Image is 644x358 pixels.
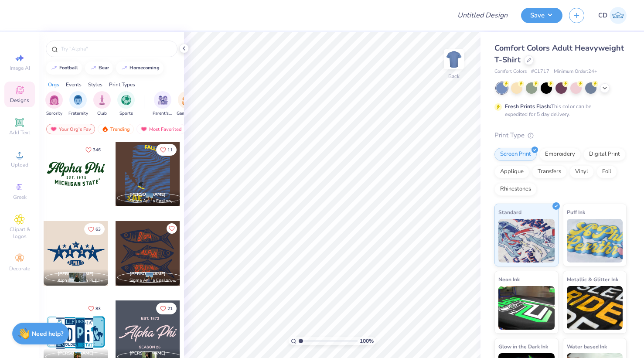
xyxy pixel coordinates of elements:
img: Sorority Image [49,95,59,105]
button: filter button [68,91,88,117]
div: Back [448,72,460,80]
div: filter for Parent's Weekend [153,91,173,117]
span: Sorority [46,110,62,117]
button: Like [84,303,105,314]
div: filter for Game Day [177,91,197,117]
div: filter for Sports [117,91,135,117]
button: Like [156,144,177,156]
span: Comfort Colors Adult Heavyweight T-Shirt [494,43,624,65]
span: [PERSON_NAME] [58,350,94,356]
strong: Need help? [32,330,63,338]
span: Minimum Order: 24 + [554,68,597,75]
button: filter button [93,91,111,117]
img: Sports Image [121,95,131,105]
div: Trending [98,124,134,134]
span: 11 [167,148,173,152]
span: [PERSON_NAME] [129,271,166,277]
div: Screen Print [494,148,537,161]
img: most_fav.gif [50,126,57,132]
button: Like [167,223,177,234]
img: trend_line.gif [90,65,97,71]
div: filter for Club [93,91,111,117]
div: Print Type [494,130,627,140]
div: homecoming [129,65,160,70]
span: Designs [10,97,29,104]
button: Like [156,303,177,314]
img: Puff Ink [567,219,623,263]
img: Neon Ink [498,286,555,330]
div: Applique [494,165,529,178]
div: Your Org's Fav [46,124,95,134]
span: Glow in the Dark Ink [498,342,548,351]
div: football [59,65,78,70]
span: # C1717 [531,68,549,75]
button: Save [521,8,562,23]
span: Sigma Alpha Epsilon, [GEOGRAPHIC_DATA][US_STATE] [129,198,177,205]
a: CD [598,7,627,24]
span: Neon Ink [498,275,520,284]
button: Like [82,144,105,156]
img: trend_line.gif [121,65,128,71]
img: Game Day Image [182,95,192,105]
img: Crishel Dayo Isa [610,7,627,24]
button: filter button [177,91,197,117]
span: Image AI [10,65,30,72]
div: Events [66,81,82,89]
button: homecoming [116,61,164,75]
span: Water based Ink [567,342,607,351]
span: 83 [95,307,101,311]
input: Try "Alpha" [60,44,172,53]
span: Sports [119,110,133,117]
span: Clipart & logos [4,226,35,240]
img: Club Image [97,95,107,105]
button: filter button [153,91,173,117]
span: Alpha Omicron Pi, [US_STATE] A&M University [58,277,105,284]
div: Most Favorited [136,124,186,134]
span: 21 [167,307,173,311]
span: Metallic & Glitter Ink [567,275,618,284]
button: bear [85,61,113,75]
button: filter button [117,91,135,117]
span: 63 [95,227,101,232]
strong: Fresh Prints Flash: [505,103,551,110]
span: Game Day [177,110,197,117]
button: football [46,61,82,75]
div: Orgs [48,81,59,89]
span: 346 [93,148,101,152]
span: Puff Ink [567,208,585,217]
span: Standard [498,208,521,217]
div: bear [99,65,109,70]
span: Greek [13,194,27,201]
img: trend_line.gif [51,65,58,71]
span: Add Text [9,129,30,136]
span: [PERSON_NAME] [129,350,166,356]
span: 100 % [360,337,374,345]
img: Back [445,51,463,68]
span: Sigma Alpha Epsilon, [GEOGRAPHIC_DATA][US_STATE] [129,277,177,284]
input: Untitled Design [450,7,515,24]
div: filter for Fraternity [68,91,88,117]
span: CD [598,10,607,20]
button: Like [84,223,105,235]
div: Rhinestones [494,183,537,196]
div: Digital Print [583,148,626,161]
div: filter for Sorority [45,91,63,117]
div: Vinyl [569,165,594,178]
img: Parent's Weekend Image [158,95,168,105]
div: This color can be expedited for 5 day delivery. [505,102,612,118]
span: [PERSON_NAME] [58,271,94,277]
img: trending.gif [102,126,109,132]
img: Fraternity Image [73,95,83,105]
img: Standard [498,219,555,263]
span: Comfort Colors [494,68,527,75]
span: Club [97,110,107,117]
span: [PERSON_NAME] [129,191,166,198]
div: Styles [88,81,102,89]
div: Print Types [109,81,135,89]
div: Transfers [532,165,567,178]
span: Upload [11,161,28,168]
img: most_fav.gif [140,126,147,132]
div: Foil [596,165,617,178]
span: Decorate [9,265,30,272]
button: filter button [45,91,63,117]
